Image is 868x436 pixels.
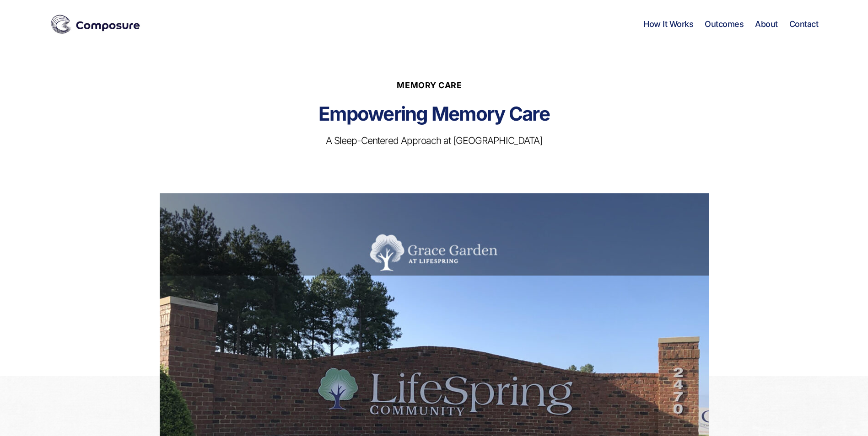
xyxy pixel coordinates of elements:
h1: Empowering Memory Care [205,105,663,123]
a: How It Works [643,19,693,29]
p: A Sleep-Centered Approach at [GEOGRAPHIC_DATA] [251,134,617,147]
a: Outcomes [705,19,744,29]
a: Contact [789,19,819,29]
nav: Horizontal [643,19,818,29]
h6: Memory Care [196,80,663,91]
img: Composure [50,13,141,36]
a: About [755,19,778,29]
